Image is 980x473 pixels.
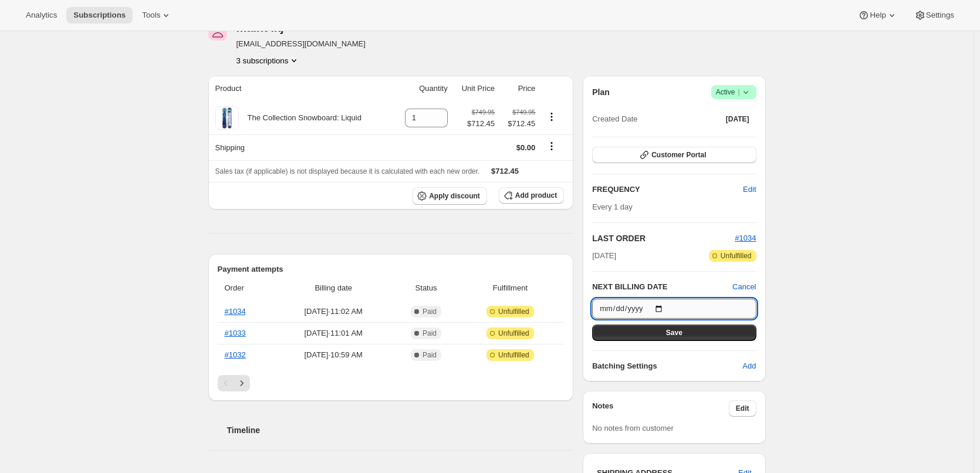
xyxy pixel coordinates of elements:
[542,110,561,123] button: Product actions
[208,22,227,40] span: maint lkj
[19,7,64,23] button: Analytics
[926,11,954,20] span: Settings
[592,250,616,262] span: [DATE]
[215,106,239,130] img: product img
[464,282,557,294] span: Fulfillment
[208,134,393,160] th: Shipping
[735,357,763,376] button: Add
[227,424,574,436] h2: Timeline
[729,400,756,417] button: Edit
[592,360,742,372] h6: Batching Settings
[592,232,735,244] h2: LAST ORDER
[236,55,300,66] button: Product actions
[218,275,275,301] th: Order
[491,167,519,175] span: $712.45
[239,112,361,124] div: The Collection Snowboard: Liquid
[592,202,633,211] span: Every 1 day
[735,232,756,244] button: #1034
[851,7,904,23] button: Help
[738,87,739,97] span: |
[592,325,756,341] button: Save
[215,167,480,175] span: Sales tax (if applicable) is not displayed because it is calculated with each new order.
[498,329,529,338] span: Unfulfilled
[592,113,637,125] span: Created Date
[278,306,389,317] span: [DATE] · 11:02 AM
[499,187,564,204] button: Add product
[502,118,535,130] span: $712.45
[423,350,437,360] span: Paid
[393,76,451,102] th: Quantity
[592,400,729,417] h3: Notes
[278,282,389,294] span: Billing date
[651,150,706,160] span: Customer Portal
[278,327,389,339] span: [DATE] · 11:01 AM
[135,7,179,23] button: Tools
[743,184,756,195] span: Edit
[870,11,886,20] span: Help
[278,349,389,361] span: [DATE] · 10:59 AM
[225,329,246,337] a: #1033
[66,7,133,23] button: Subscriptions
[218,263,565,275] h2: Payment attempts
[498,307,529,316] span: Unfulfilled
[467,118,495,130] span: $712.45
[423,329,437,338] span: Paid
[516,143,536,152] span: $0.00
[234,375,250,391] button: Next
[592,424,674,433] span: No notes from customer
[515,191,557,200] span: Add product
[472,109,495,116] small: $749.95
[142,11,160,20] span: Tools
[592,184,743,195] h2: FREQUENCY
[719,111,756,127] button: [DATE]
[721,251,752,261] span: Unfulfilled
[423,307,437,316] span: Paid
[236,22,298,33] div: maint lkj
[451,76,498,102] th: Unit Price
[742,360,756,372] span: Add
[542,140,561,153] button: Shipping actions
[396,282,456,294] span: Status
[666,328,682,337] span: Save
[225,350,246,359] a: #1032
[512,109,535,116] small: $749.95
[498,76,539,102] th: Price
[735,234,756,242] a: #1034
[736,180,763,199] button: Edit
[73,11,126,20] span: Subscriptions
[907,7,961,23] button: Settings
[236,38,366,50] span: [EMAIL_ADDRESS][DOMAIN_NAME]
[716,86,752,98] span: Active
[732,281,756,293] button: Cancel
[225,307,246,316] a: #1034
[26,11,57,20] span: Analytics
[726,114,749,124] span: [DATE]
[736,404,749,413] span: Edit
[413,187,487,205] button: Apply discount
[592,281,732,293] h2: NEXT BILLING DATE
[592,86,610,98] h2: Plan
[498,350,529,360] span: Unfulfilled
[218,375,565,391] nav: Pagination
[429,191,480,201] span: Apply discount
[592,147,756,163] button: Customer Portal
[208,76,393,102] th: Product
